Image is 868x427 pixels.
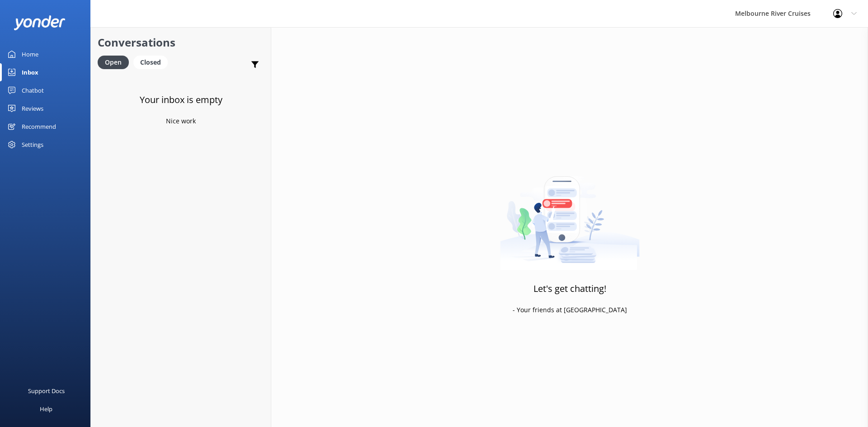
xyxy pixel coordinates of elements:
[14,15,66,30] img: yonder-white-logo.png
[40,400,52,418] div: Help
[140,93,222,107] h3: Your inbox is empty
[533,282,606,296] h3: Let's get chatting!
[22,136,43,154] div: Settings
[22,117,56,136] div: Recommend
[500,157,640,270] img: artwork of a man stealing a conversation from at giant smartphone
[98,57,133,67] a: Open
[28,382,65,400] div: Support Docs
[22,99,43,117] div: Reviews
[98,34,264,51] h2: Conversations
[22,81,44,99] div: Chatbot
[166,116,196,126] p: Nice work
[133,56,168,69] div: Closed
[22,63,38,81] div: Inbox
[22,45,38,63] div: Home
[133,57,172,67] a: Closed
[513,305,627,315] p: - Your friends at [GEOGRAPHIC_DATA]
[98,56,129,69] div: Open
